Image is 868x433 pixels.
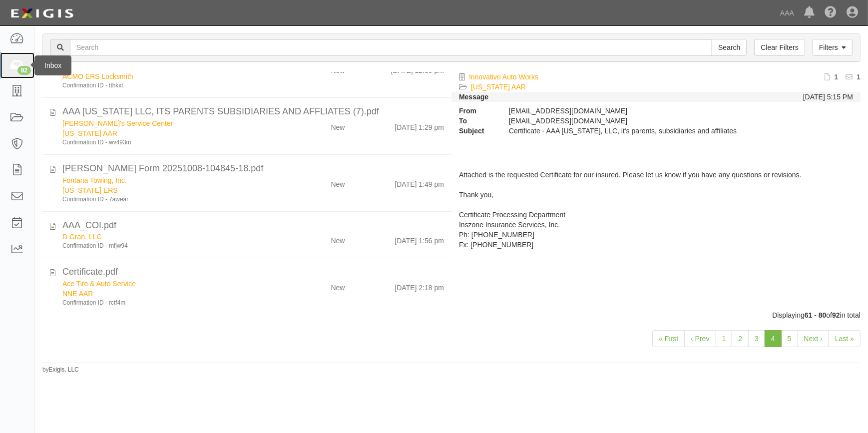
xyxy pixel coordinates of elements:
[62,242,279,250] div: Confirmation ID - mfjw94
[834,73,838,81] b: 1
[62,72,133,80] a: ACMO ERS Locksmith
[451,106,501,116] strong: From
[765,330,782,347] a: 4
[17,66,31,75] div: 92
[62,233,102,241] a: D Gran, LLC
[62,290,93,298] a: NNE AAR
[62,81,279,90] div: Confirmation ID - tthkxt
[716,330,733,347] a: 1
[62,105,444,118] div: AAA TEXAS LLC, ITS PARENTS SUBSIDIARIES AND AFFLIATES (7).pdf
[62,185,279,195] div: California ERS
[501,116,751,126] div: agreement-n3rv34@ace.complianz.com
[62,138,279,147] div: Confirmation ID - wv493m
[395,175,444,189] div: [DATE] 1:49 pm
[754,39,805,56] a: Clear Filters
[471,83,526,91] a: [US_STATE] AAR
[35,310,868,320] div: Displaying of in total
[781,330,798,347] a: 5
[62,299,279,307] div: Confirmation ID - rctf4m
[62,195,279,204] div: Confirmation ID - 7awear
[7,4,76,22] img: logo-5460c22ac91f19d4615b14bd174203de0afe785f0fc80cf4dbbc73dc1793850b.png
[813,39,853,56] a: Filters
[62,176,127,184] a: Fontana Towing, Inc.
[331,175,345,189] div: New
[62,266,444,279] div: Certificate.pdf
[805,311,827,319] b: 61 - 80
[857,73,861,81] b: 1
[748,330,765,347] a: 3
[49,366,79,373] a: Exigis, LLC
[459,170,853,280] p: Attached is the requested Certificate for our insured. Please let us know if you have any questio...
[331,232,345,246] div: New
[469,73,538,81] a: Innovative Auto Works
[62,232,279,242] div: D Gran, LLC
[62,128,279,138] div: Texas AAR
[712,39,747,56] input: Search
[501,126,751,136] div: Certificate - AAA Texas, LLC, it's parents, subsidiaries and affiliates
[62,118,279,128] div: Gary's Service Center
[459,93,488,101] strong: Message
[652,330,685,347] a: « First
[803,92,853,102] div: [DATE] 5:15 PM
[331,279,345,293] div: New
[451,116,501,126] strong: To
[395,118,444,132] div: [DATE] 1:29 pm
[62,71,279,81] div: ACMO ERS Locksmith
[62,175,279,185] div: Fontana Towing, Inc.
[62,280,136,288] a: Ace Tire & Auto Service
[42,366,79,374] small: by
[62,129,117,137] a: [US_STATE] AAR
[732,330,749,347] a: 2
[62,119,173,127] a: [PERSON_NAME]'s Service Center
[395,279,444,293] div: [DATE] 2:18 pm
[684,330,716,347] a: ‹ Prev
[62,162,444,175] div: ACORD Form 20251008-104845-18.pdf
[34,55,71,75] div: Inbox
[832,311,840,319] b: 92
[829,330,861,347] a: Last »
[501,106,751,116] div: [EMAIL_ADDRESS][DOMAIN_NAME]
[62,289,279,299] div: NNE AAR
[798,330,829,347] a: Next ›
[825,7,837,19] i: Help Center - Complianz
[70,39,712,56] input: Search
[331,118,345,132] div: New
[62,219,444,232] div: AAA_COI.pdf
[395,232,444,246] div: [DATE] 1:56 pm
[775,3,799,23] a: AAA
[62,279,279,289] div: Ace Tire & Auto Service
[451,126,501,136] strong: Subject
[62,186,118,194] a: [US_STATE] ERS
